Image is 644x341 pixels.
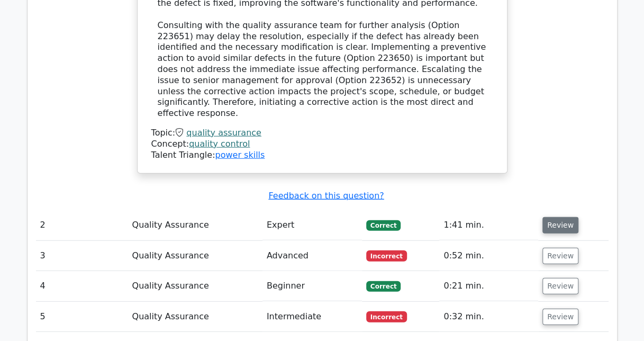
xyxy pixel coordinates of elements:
td: 3 [36,241,128,271]
td: Quality Assurance [128,241,262,271]
a: Feedback on this question? [268,191,384,201]
td: 4 [36,271,128,301]
td: Quality Assurance [128,271,262,301]
button: Review [542,248,578,264]
span: Correct [366,220,401,231]
td: Intermediate [262,302,362,332]
a: quality control [189,139,250,149]
td: Advanced [262,241,362,271]
a: power skills [215,150,265,160]
div: Talent Triangle: [151,128,493,160]
td: Beginner [262,271,362,301]
button: Review [542,217,578,234]
button: Review [542,309,578,325]
span: Incorrect [366,311,407,322]
td: 0:32 min. [439,302,538,332]
td: 1:41 min. [439,210,538,240]
td: Expert [262,210,362,240]
div: Concept: [151,139,493,150]
div: Topic: [151,128,493,139]
button: Review [542,278,578,294]
td: 2 [36,210,128,240]
td: 0:21 min. [439,271,538,301]
span: Correct [366,281,401,292]
td: Quality Assurance [128,302,262,332]
td: 5 [36,302,128,332]
span: Incorrect [366,250,407,261]
td: 0:52 min. [439,241,538,271]
a: quality assurance [186,128,261,138]
td: Quality Assurance [128,210,262,240]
